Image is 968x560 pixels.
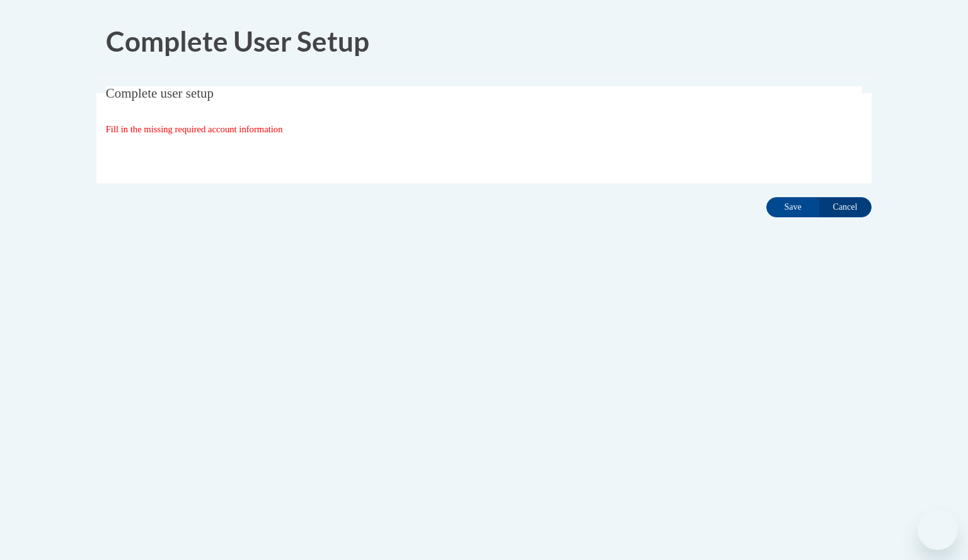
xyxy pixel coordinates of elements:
span: Complete user setup [106,86,214,101]
input: Save [766,197,819,217]
input: Cancel [819,197,872,217]
iframe: Button to launch messaging window [918,510,958,550]
span: Fill in the missing required account information [106,124,283,134]
span: Complete User Setup [106,25,369,57]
